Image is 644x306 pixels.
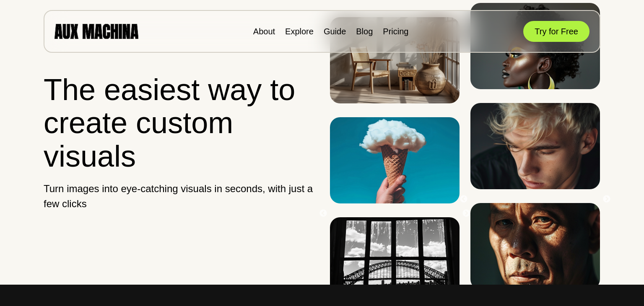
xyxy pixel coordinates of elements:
[602,195,611,203] button: Next
[462,209,470,218] button: Next
[253,27,275,36] a: About
[356,27,373,36] a: Blog
[330,217,460,303] img: Image
[470,103,600,189] img: Image
[330,117,460,203] img: Image
[324,27,346,36] a: Guide
[330,17,460,103] img: Image
[44,181,315,211] p: Turn images into eye-catching visuals in seconds, with just a few clicks
[44,73,315,173] h1: The easiest way to create custom visuals
[460,195,468,203] button: Previous
[383,27,408,36] a: Pricing
[523,21,589,42] button: Try for Free
[470,203,600,289] img: Image
[319,209,327,218] button: Previous
[285,27,314,36] a: Explore
[55,24,138,39] img: AUX MACHINA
